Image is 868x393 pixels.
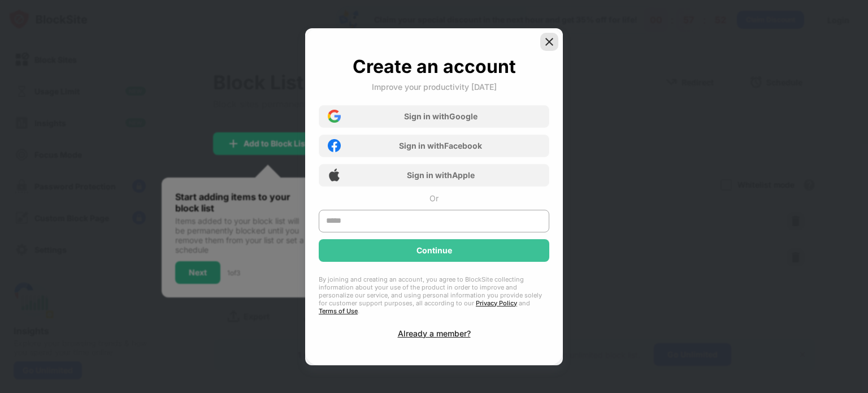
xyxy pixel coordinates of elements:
[476,299,517,307] a: Privacy Policy
[328,169,341,182] img: apple-icon.png
[328,110,341,123] img: google-icon.png
[372,82,497,92] div: Improve your productivity [DATE]
[407,170,475,180] div: Sign in with Apple
[399,141,482,150] div: Sign in with Facebook
[353,55,516,77] div: Create an account
[328,139,341,152] img: facebook-icon.png
[404,111,478,121] div: Sign in with Google
[319,275,549,315] div: By joining and creating an account, you agree to BlockSite collecting information about your use ...
[429,193,439,203] div: Or
[398,329,471,338] div: Already a member?
[416,246,452,255] div: Continue
[319,307,358,315] a: Terms of Use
